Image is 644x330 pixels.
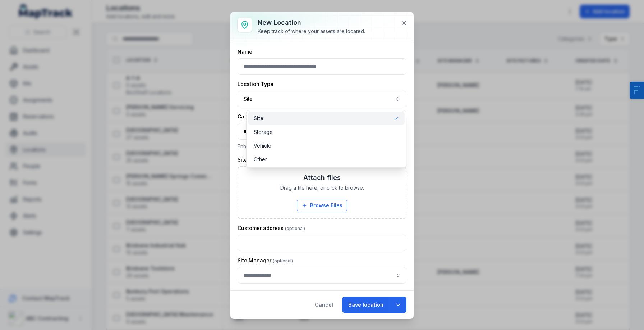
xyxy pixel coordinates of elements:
[254,156,267,163] span: Other
[254,128,273,136] span: Storage
[254,115,263,122] span: Site
[246,110,407,168] div: Site
[254,142,271,149] span: Vehicle
[238,91,406,107] button: Site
